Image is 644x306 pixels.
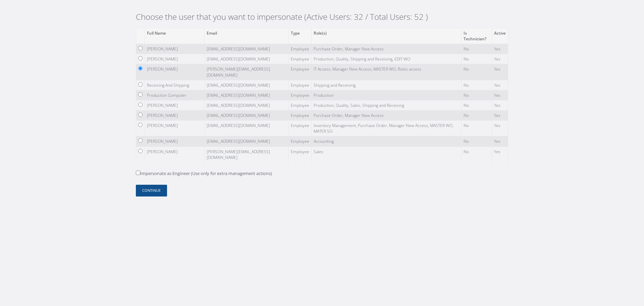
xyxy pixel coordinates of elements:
td: [EMAIL_ADDRESS][DOMAIN_NAME] [205,111,289,121]
td: Yes [492,136,508,146]
th: Active [492,28,508,44]
td: [EMAIL_ADDRESS][DOMAIN_NAME] [205,100,289,110]
td: [PERSON_NAME] [145,64,205,80]
td: [PERSON_NAME][EMAIL_ADDRESS][DOMAIN_NAME] [205,64,289,80]
td: [EMAIL_ADDRESS][DOMAIN_NAME] [205,44,289,54]
td: [PERSON_NAME] [145,100,205,110]
th: Full Name [145,28,205,44]
td: Employee [289,146,312,162]
td: Yes [492,146,508,162]
td: Production Computer [145,90,205,100]
td: No [461,80,492,90]
th: Email [205,28,289,44]
td: [PERSON_NAME] [145,146,205,162]
th: Role(s) [312,28,462,44]
td: Yes [492,54,508,64]
td: [PERSON_NAME][EMAIL_ADDRESS][DOMAIN_NAME] [205,146,289,162]
td: Production, Quality, Shipping and Receiving, EDIT WO [312,54,462,64]
td: Production, Quality, Sales, Shipping and Receiving [312,100,462,110]
td: [PERSON_NAME] [145,44,205,54]
td: No [461,64,492,80]
td: Yes [492,80,508,90]
td: IT Access, Manager New Access, MASTER WO, Roles access [312,64,462,80]
th: Is Technician? [461,28,492,44]
td: Yes [492,44,508,54]
td: Employee [289,90,312,100]
th: Type [289,28,312,44]
td: Accounting [312,136,462,146]
td: Shipping and Receiving [312,80,462,90]
td: No [461,136,492,146]
td: No [461,100,492,110]
td: [PERSON_NAME] [145,136,205,146]
td: [EMAIL_ADDRESS][DOMAIN_NAME] [205,54,289,64]
td: Yes [492,100,508,110]
td: [PERSON_NAME] [145,54,205,64]
td: Production [312,90,462,100]
td: Employee [289,64,312,80]
button: Continue [136,185,167,196]
td: [PERSON_NAME] [145,111,205,121]
td: Receiving And Shipping [145,80,205,90]
td: No [461,111,492,121]
td: No [461,121,492,136]
td: Employee [289,100,312,110]
td: [EMAIL_ADDRESS][DOMAIN_NAME] [205,121,289,136]
h2: Choose the user that you want to impersonate (Active Users: 32 / Total Users: 52 ) [136,12,508,22]
td: Employee [289,136,312,146]
td: No [461,44,492,54]
td: No [461,146,492,162]
td: Purchase Order, Manager New Access [312,44,462,54]
td: Employee [289,111,312,121]
td: Employee [289,121,312,136]
td: Yes [492,64,508,80]
td: Yes [492,121,508,136]
td: [EMAIL_ADDRESS][DOMAIN_NAME] [205,80,289,90]
td: No [461,90,492,100]
td: Inventory Management, Purchase Order, Manager New Access, MASTER WO, MATER SO [312,121,462,136]
td: [EMAIL_ADDRESS][DOMAIN_NAME] [205,136,289,146]
td: Employee [289,80,312,90]
label: Impersonate as Engineer (Use only for extra management actions) [136,170,272,177]
td: Sales [312,146,462,162]
td: Employee [289,54,312,64]
td: [EMAIL_ADDRESS][DOMAIN_NAME] [205,90,289,100]
input: Impersonate as Engineer (Use only for extra management actions) [136,171,140,175]
td: Employee [289,44,312,54]
td: No [461,54,492,64]
td: [PERSON_NAME] [145,121,205,136]
td: Yes [492,90,508,100]
td: Yes [492,111,508,121]
td: Purchase Order, Manager New Access [312,111,462,121]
